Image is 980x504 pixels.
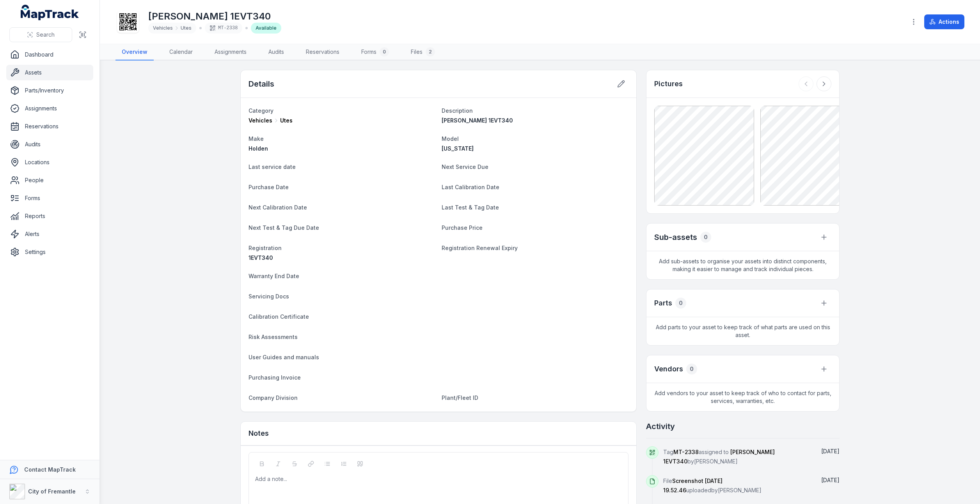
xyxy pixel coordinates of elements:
span: Purchasing Invoice [249,374,301,381]
span: Purchase Date [249,184,289,190]
a: Parts/Inventory [6,83,93,98]
time: 23/09/2025, 5:55:26 pm [821,477,840,483]
h2: Activity [646,421,675,432]
a: Dashboard [6,47,93,62]
span: Make [249,135,264,142]
span: Warranty End Date [249,273,299,279]
span: Servicing Docs [249,293,289,300]
a: Forms0 [355,44,395,60]
span: Utes [181,25,192,31]
div: 2 [426,47,435,57]
h3: Vendors [654,364,683,374]
span: Add vendors to your asset to keep track of who to contact for parts, services, warranties, etc. [646,383,839,411]
span: Company Division [249,394,298,401]
a: Reservations [300,44,346,60]
a: Reservations [6,119,93,134]
span: [DATE] [821,448,840,454]
span: Screenshot [DATE] 19.52.46 [663,477,723,493]
span: Search [36,31,55,39]
span: Registration [249,245,282,251]
div: 0 [380,47,389,57]
span: Calibration Certificate [249,313,309,320]
a: MapTrack [21,5,79,20]
a: Settings [6,244,93,260]
a: Calendar [163,44,199,60]
h3: Notes [249,428,269,439]
a: Assignments [208,44,253,60]
span: Vehicles [153,25,173,31]
a: Audits [6,137,93,152]
span: Utes [280,117,293,124]
a: Forms [6,190,93,206]
a: Assignments [6,101,93,116]
span: [US_STATE] [442,145,474,152]
span: Category [249,107,273,114]
a: Assets [6,65,93,80]
div: 0 [686,364,697,374]
h2: Details [249,78,274,89]
span: Tag assigned to by [PERSON_NAME] [663,449,775,465]
span: File uploaded by [PERSON_NAME] [663,477,762,493]
a: Reports [6,208,93,224]
span: Last Calibration Date [442,184,499,190]
span: Next Test & Tag Due Date [249,224,319,231]
span: Model [442,135,459,142]
a: Overview [115,44,154,60]
button: Actions [924,14,964,29]
span: Purchase Price [442,224,483,231]
h3: Pictures [654,78,683,89]
div: 0 [675,298,686,309]
span: Last service date [249,163,296,170]
a: Locations [6,154,93,170]
span: Next Service Due [442,163,488,170]
strong: City of Fremantle [28,488,76,495]
h3: Parts [654,298,672,309]
span: Registration Renewal Expiry [442,245,518,251]
span: 1EVT340 [249,254,273,261]
div: MT-2338 [205,23,242,34]
span: Description [442,107,473,114]
h2: Sub-assets [654,232,697,243]
a: People [6,172,93,188]
div: 0 [700,232,711,243]
span: Add parts to your asset to keep track of what parts are used on this asset. [646,317,839,345]
span: [DATE] [821,477,840,483]
button: Search [9,27,72,42]
time: 03/10/2025, 1:00:18 pm [821,448,840,454]
span: Last Test & Tag Date [442,204,499,211]
a: Alerts [6,226,93,242]
a: Files2 [405,44,441,60]
div: Available [251,23,281,34]
span: Risk Assessments [249,334,298,340]
span: User Guides and manuals [249,354,319,360]
strong: Contact MapTrack [24,466,76,473]
span: Add sub-assets to organise your assets into distinct components, making it easier to manage and t... [646,251,839,279]
span: Holden [249,145,268,152]
h1: [PERSON_NAME] 1EVT340 [148,10,281,23]
a: Audits [262,44,290,60]
span: Next Calibration Date [249,204,307,211]
span: [PERSON_NAME] 1EVT340 [442,117,513,124]
span: MT-2338 [673,449,699,455]
span: Plant/Fleet ID [442,394,478,401]
span: Vehicles [249,117,272,124]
